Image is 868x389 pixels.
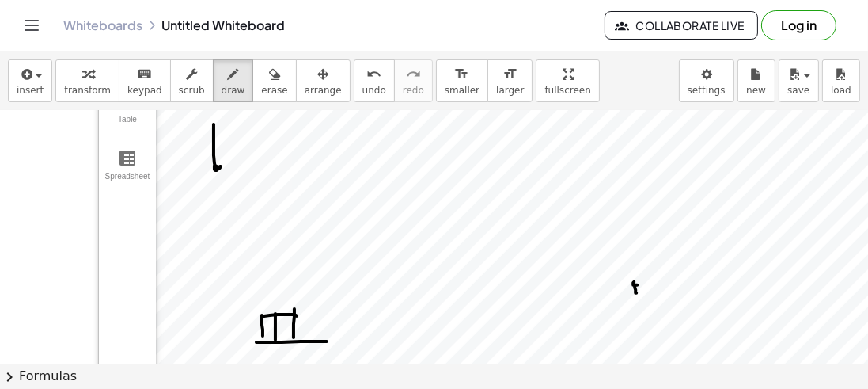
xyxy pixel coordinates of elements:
[296,59,351,102] button: arrange
[261,85,287,96] span: erase
[19,13,44,38] button: Toggle navigation
[688,85,726,96] span: settings
[502,65,517,84] i: format_size
[544,85,590,96] span: fullscreen
[445,85,479,96] span: smaller
[487,59,533,102] button: format_sizelarger
[119,59,171,102] button: keyboardkeypad
[213,59,254,102] button: draw
[394,59,433,102] button: redoredo
[536,59,599,102] button: fullscreen
[8,59,52,102] button: insert
[406,65,421,84] i: redo
[618,18,745,32] span: Collaborate Live
[127,85,162,96] span: keypad
[737,59,775,102] button: new
[222,85,245,96] span: draw
[779,59,819,102] button: save
[354,59,395,102] button: undoundo
[64,85,111,96] span: transform
[822,59,860,102] button: load
[252,59,296,102] button: erase
[679,59,734,102] button: settings
[496,85,524,96] span: larger
[63,17,142,33] a: Whiteboards
[454,65,469,84] i: format_size
[831,85,851,96] span: load
[605,11,758,40] button: Collaborate Live
[170,59,214,102] button: scrub
[366,65,381,84] i: undo
[305,85,342,96] span: arrange
[17,85,44,96] span: insert
[55,59,119,102] button: transform
[179,85,205,96] span: scrub
[436,59,488,102] button: format_sizesmaller
[137,65,152,84] i: keyboard
[787,85,809,96] span: save
[746,85,766,96] span: new
[761,10,836,40] button: Log in
[362,85,386,96] span: undo
[403,85,424,96] span: redo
